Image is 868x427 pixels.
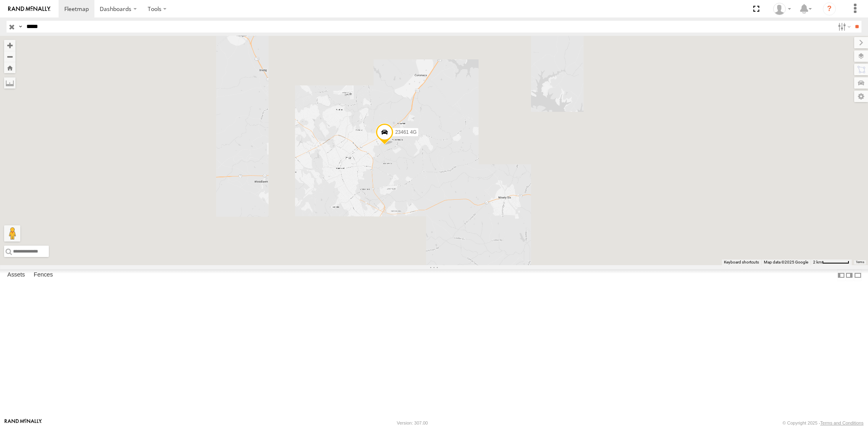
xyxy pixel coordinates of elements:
[4,77,15,89] label: Measure
[823,2,836,15] i: ?
[854,269,862,281] label: Hide Summary Table
[395,129,417,135] span: 23461 4G
[845,269,853,281] label: Dock Summary Table to the Right
[4,225,20,242] button: Drag Pegman onto the map to open Street View
[770,3,794,15] div: Sardor Khadjimedov
[4,51,15,62] button: Zoom out
[4,419,42,427] a: Visit our Website
[17,21,24,33] label: Search Query
[30,270,57,281] label: Fences
[835,21,852,33] label: Search Filter Options
[811,259,852,265] button: Map Scale: 2 km per 63 pixels
[854,91,868,102] label: Map Settings
[837,269,845,281] label: Dock Summary Table to the Left
[820,420,864,425] a: Terms and Conditions
[724,259,759,265] button: Keyboard shortcuts
[3,270,29,281] label: Assets
[764,260,808,264] span: Map data ©2025 Google
[4,40,15,51] button: Zoom in
[813,260,822,264] span: 2 km
[397,420,428,425] div: Version: 307.00
[783,420,864,425] div: © Copyright 2025 -
[856,261,864,264] a: Terms (opens in new tab)
[4,62,15,73] button: Zoom Home
[8,6,50,12] img: rand-logo.svg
